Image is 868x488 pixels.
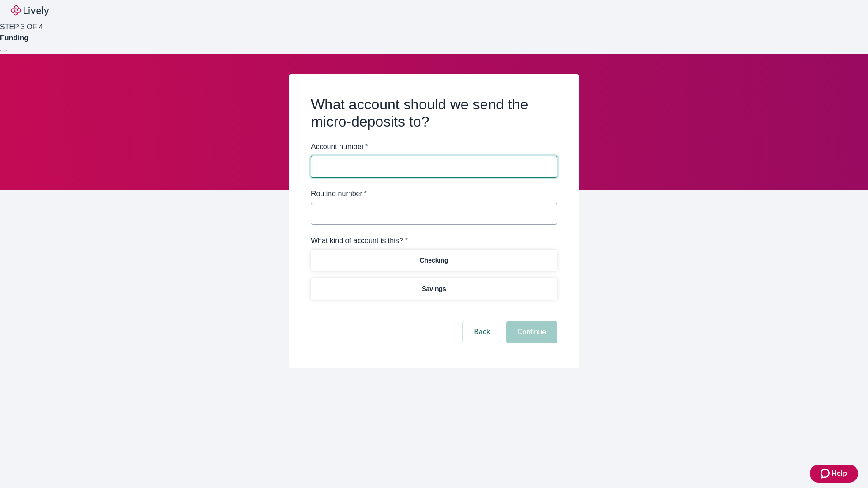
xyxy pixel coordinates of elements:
[311,250,557,271] button: Checking
[311,188,367,199] label: Routing number
[821,468,831,479] svg: Zendesk support icon
[311,235,408,246] label: What kind of account is this? *
[311,141,368,152] label: Account number
[311,96,557,131] h2: What account should we send the micro-deposits to?
[831,468,847,479] span: Help
[422,284,446,294] p: Savings
[420,256,448,265] p: Checking
[311,278,557,300] button: Savings
[11,5,49,16] img: Lively
[810,465,858,483] button: Zendesk support iconHelp
[463,321,501,343] button: Back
